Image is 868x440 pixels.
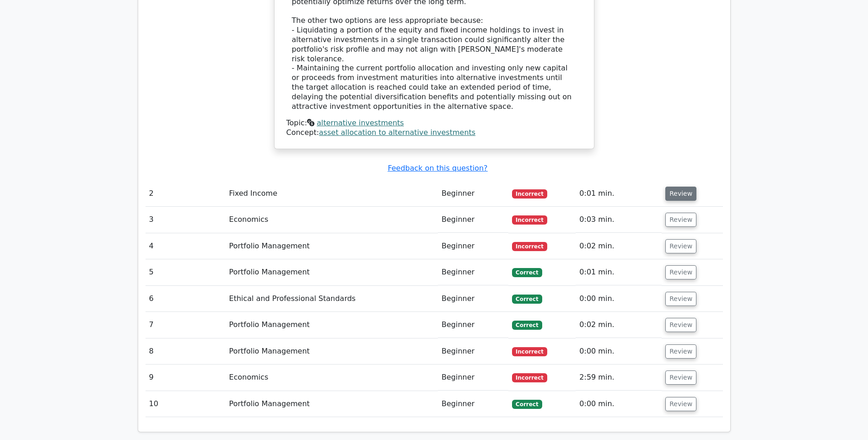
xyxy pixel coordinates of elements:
td: Portfolio Management [226,312,438,338]
td: 0:00 min. [576,338,662,365]
a: asset allocation to alternative investments [319,128,475,137]
td: Portfolio Management [226,338,438,365]
td: 2:59 min. [576,365,662,391]
td: Beginner [438,365,508,391]
td: 0:02 min. [576,312,662,338]
td: 7 [146,312,226,338]
td: 0:01 min. [576,259,662,285]
td: 2 [146,181,226,207]
td: Economics [226,365,438,391]
td: Beginner [438,338,508,365]
button: Review [665,213,696,227]
td: Beginner [438,259,508,285]
div: Concept: [286,128,582,138]
td: Beginner [438,181,508,207]
td: 8 [146,338,226,365]
td: Beginner [438,207,508,233]
td: 0:00 min. [576,391,662,417]
td: 9 [146,365,226,391]
button: Review [665,370,696,385]
button: Review [665,239,696,253]
td: Beginner [438,286,508,312]
td: Ethical and Professional Standards [226,286,438,312]
td: 0:03 min. [576,207,662,233]
td: 10 [146,391,226,417]
td: Economics [226,207,438,233]
td: 5 [146,259,226,285]
span: Incorrect [512,189,547,199]
span: Correct [512,268,542,277]
span: Correct [512,400,542,409]
td: Portfolio Management [226,259,438,285]
td: 6 [146,286,226,312]
span: Correct [512,295,542,304]
td: 4 [146,233,226,259]
td: Portfolio Management [226,391,438,417]
button: Review [665,265,696,279]
a: Feedback on this question? [388,164,487,172]
span: Incorrect [512,347,547,356]
button: Review [665,318,696,332]
span: Correct [512,321,542,330]
td: 0:02 min. [576,233,662,259]
td: 0:01 min. [576,181,662,207]
span: Incorrect [512,215,547,225]
button: Review [665,187,696,201]
td: Beginner [438,391,508,417]
td: Beginner [438,312,508,338]
span: Incorrect [512,242,547,251]
span: Incorrect [512,373,547,382]
button: Review [665,344,696,359]
td: Beginner [438,233,508,259]
button: Review [665,292,696,306]
div: Topic: [286,118,582,128]
a: alternative investments [317,118,404,127]
td: Fixed Income [226,181,438,207]
button: Review [665,397,696,411]
td: 0:00 min. [576,286,662,312]
td: 3 [146,207,226,233]
td: Portfolio Management [226,233,438,259]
